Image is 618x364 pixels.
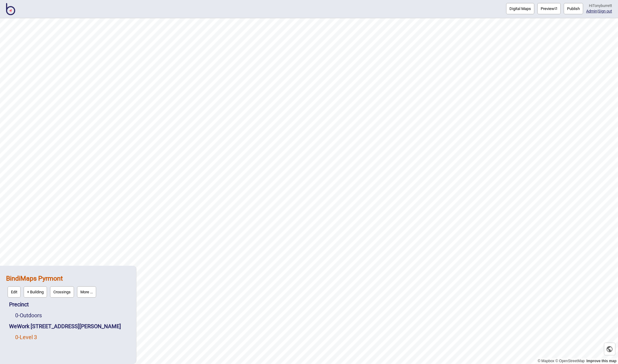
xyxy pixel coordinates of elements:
a: WeWork [STREET_ADDRESS][PERSON_NAME] [9,323,121,329]
a: Precinct [9,301,29,308]
button: Preview [537,3,561,14]
button: Publish [564,3,583,14]
a: Admin [586,9,597,13]
div: BindiMaps Pyrmont [6,272,130,299]
button: + Building [24,286,47,298]
a: OpenStreetMap [555,359,585,363]
a: BindiMaps Pyrmont [6,275,63,282]
a: Map feedback [586,359,616,363]
button: Edit [8,286,21,298]
a: 0-Outdoors [15,312,42,318]
span: | [586,9,598,13]
img: BindiMaps CMS [6,3,15,15]
div: Outdoors [15,310,130,321]
button: Crossings [50,286,74,298]
button: Digital Maps [506,3,534,14]
a: Crossings [49,285,76,299]
div: Hi Tonyburrett [586,3,612,8]
button: Sign out [598,9,612,13]
img: preview [554,7,557,10]
a: Mapbox [538,359,554,363]
button: More ... [77,286,96,298]
div: Level 3 [15,332,130,343]
a: 0-Level 3 [15,334,37,340]
a: More ... [76,285,98,299]
a: Previewpreview [537,3,561,14]
div: WeWork 100 Harris Street [9,321,130,332]
a: Edit [6,285,22,299]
